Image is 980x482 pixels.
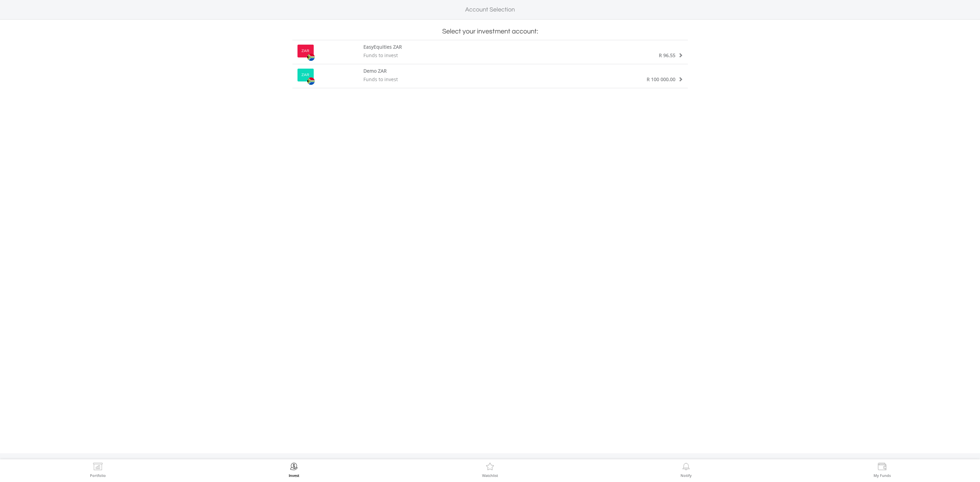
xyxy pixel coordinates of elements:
[90,474,106,477] label: Portfolio
[874,463,891,477] a: My Funds
[482,474,498,477] label: Watchlist
[307,77,315,85] img: zar.png
[485,463,495,472] img: Watchlist
[363,52,398,58] span: Funds to invest
[363,76,398,82] span: Funds to invest
[363,44,402,50] label: EasyEquities ZAR
[874,474,891,477] label: My Funds
[680,463,692,477] a: Notify
[289,463,299,472] img: Invest Now
[307,53,315,61] img: zar.png
[363,68,387,74] label: Demo ZAR
[680,474,692,477] label: Notify
[302,48,309,54] label: ZAR
[482,463,498,477] a: Watchlist
[302,72,309,78] label: ZAR
[93,463,103,472] img: View Portfolio
[465,5,515,14] label: Account Selection
[289,463,299,477] a: Invest
[289,474,299,477] label: Invest
[647,76,675,82] span: R 100 000.00
[877,463,887,472] img: View Funds
[681,463,691,472] img: View Notifications
[90,463,106,477] a: Portfolio
[292,26,688,37] h2: Select your investment account:
[659,52,675,58] span: R 96.55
